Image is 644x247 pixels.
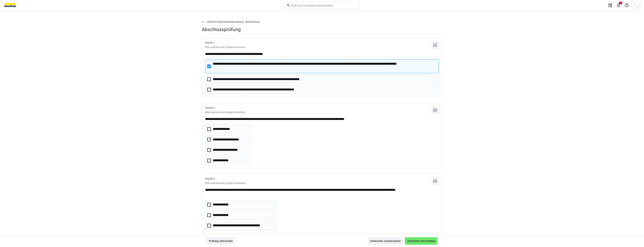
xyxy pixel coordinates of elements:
button: Prüfung abbrechen [206,237,235,245]
p: Bitte markiere alle richtigen Antworten. [205,182,431,185]
p: Bitte markiere alle richtigen Antworten. [205,111,431,114]
span: Jährliche Sicherheitsunterweisung - Brückenkran [207,20,260,23]
span: 2 [620,2,621,4]
h4: Frage 3 [205,177,431,180]
h4: Frage 1 [205,42,431,44]
span: Antworten abschicken [407,239,436,243]
button: Antworten zurücksetzen [368,237,403,245]
h2: Abschlussprüfung [202,27,241,32]
h4: Frage 2 [205,107,431,109]
input: Skills und Lernpfade durchsuchen… [290,4,357,7]
p: Bitte markiere alle richtigen Antworten. [205,46,431,49]
span: Antworten zurücksetzen [370,239,401,243]
span: Prüfung abbrechen [208,239,233,243]
a: Jährliche Sicherheitsunterweisung - Brückenkran [202,20,260,23]
button: Antworten abschicken [405,237,438,245]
